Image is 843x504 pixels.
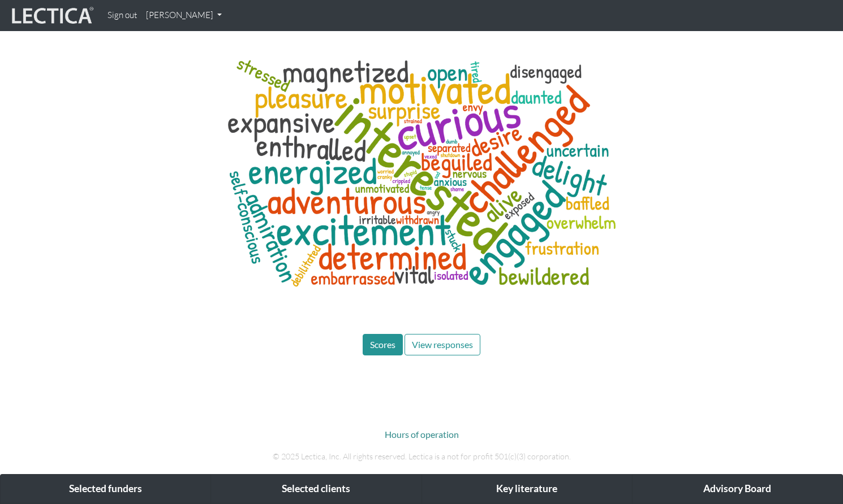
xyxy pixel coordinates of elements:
div: Selected clients [211,475,421,503]
div: Key literature [422,475,632,503]
a: Hours of operation [385,429,459,440]
div: Selected funders [1,475,210,503]
span: View responses [412,339,473,350]
img: lecticalive [9,5,94,27]
button: Scores [363,334,403,355]
img: words associated with not understanding for learnaholics [215,48,628,298]
div: Advisory Board [633,475,842,503]
p: © 2025 Lectica, Inc. All rights reserved. Lectica is a not for profit 501(c)(3) corporation. [107,450,736,463]
a: [PERSON_NAME] [141,5,226,27]
a: Sign out [103,5,141,27]
span: Scores [370,339,395,350]
button: View responses [405,334,480,355]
